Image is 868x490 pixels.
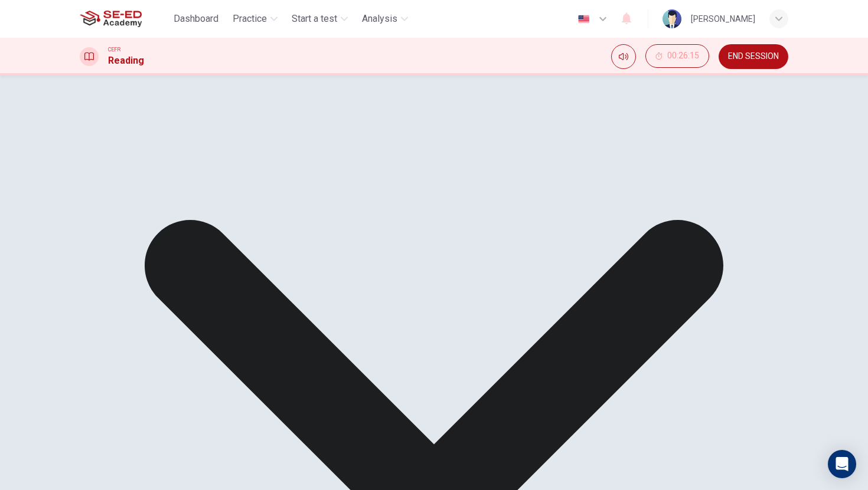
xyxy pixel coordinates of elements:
img: SE-ED Academy logo [80,7,142,31]
button: Dashboard [169,8,223,29]
span: CEFR [108,45,120,54]
img: Profile picture [663,9,681,28]
div: [PERSON_NAME] [691,12,755,26]
button: Analysis [357,8,413,29]
span: 00:26:15 [667,51,699,61]
span: Start a test [292,12,337,26]
span: Practice [233,12,267,26]
span: Dashboard [174,12,218,26]
span: Analysis [362,12,397,26]
button: 00:26:15 [645,44,709,68]
img: en [576,15,591,24]
div: Open Intercom Messenger [828,450,856,478]
button: Practice [228,8,282,29]
div: Hide [645,44,709,69]
h1: Reading [108,54,144,68]
button: Start a test [287,8,353,29]
a: SE-ED Academy logo [80,7,169,31]
div: Mute [611,44,636,69]
button: END SESSION [719,44,788,69]
span: END SESSION [728,52,779,61]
